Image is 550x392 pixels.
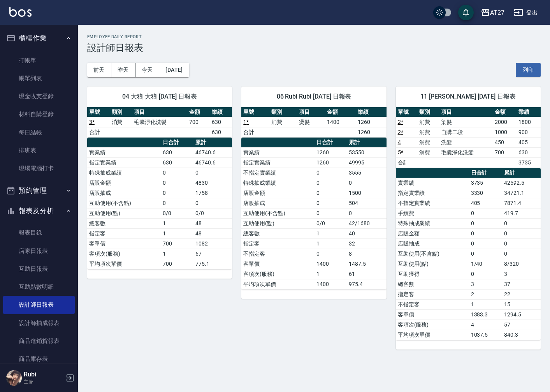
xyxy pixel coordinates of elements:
[193,259,232,269] td: 775.1
[97,93,223,101] span: 04 大狼 大狼 [DATE] 日報表
[502,228,541,238] td: 0
[493,107,517,117] th: 金額
[469,309,503,320] td: 1383.3
[87,208,161,218] td: 互助使用(點)
[502,279,541,289] td: 37
[161,157,193,168] td: 630
[3,28,75,48] button: 櫃檯作業
[110,117,132,127] td: 消費
[3,296,75,314] a: 設計師日報表
[493,127,517,137] td: 1000
[439,137,493,147] td: 洗髮
[502,198,541,208] td: 7871.4
[241,147,315,157] td: 實業績
[241,238,315,249] td: 指定客
[469,198,503,208] td: 405
[469,299,503,309] td: 1
[511,5,541,20] button: 登出
[315,178,347,188] td: 0
[161,198,193,208] td: 0
[111,63,135,77] button: 昨天
[347,269,387,279] td: 61
[24,378,63,385] p: 主管
[347,168,387,178] td: 3555
[193,138,232,148] th: 累計
[469,269,503,279] td: 0
[502,208,541,218] td: 419.7
[193,238,232,249] td: 1082
[396,309,469,320] td: 客單價
[469,168,503,178] th: 日合計
[87,147,161,157] td: 實業績
[161,228,193,238] td: 1
[3,105,75,123] a: 材料自購登錄
[469,228,503,238] td: 0
[347,198,387,208] td: 504
[347,178,387,188] td: 0
[187,117,210,127] td: 700
[87,178,161,188] td: 店販金額
[24,371,63,378] h5: Rubi
[347,188,387,198] td: 1500
[251,93,377,101] span: 06 Rubi Rubi [DATE] 日報表
[161,208,193,218] td: 0/0
[398,139,401,145] a: 4
[502,188,541,198] td: 34721.1
[469,330,503,340] td: 1037.5
[439,107,493,117] th: 項目
[241,107,386,138] table: a dense table
[315,208,347,218] td: 0
[241,107,269,117] th: 單號
[193,147,232,157] td: 46740.6
[161,259,193,269] td: 700
[87,63,111,77] button: 前天
[396,188,469,198] td: 指定實業績
[87,157,161,168] td: 指定實業績
[417,127,439,137] td: 消費
[396,330,469,340] td: 平均項次單價
[210,107,232,117] th: 業績
[193,218,232,228] td: 48
[315,249,347,259] td: 0
[241,228,315,238] td: 總客數
[315,218,347,228] td: 0/0
[469,238,503,249] td: 0
[3,278,75,296] a: 互助點數明細
[241,249,315,259] td: 不指定客
[396,107,418,117] th: 單號
[315,147,347,157] td: 1260
[87,188,161,198] td: 店販抽成
[87,127,110,137] td: 合計
[193,198,232,208] td: 0
[517,117,541,127] td: 1800
[396,198,469,208] td: 不指定實業績
[469,188,503,198] td: 3330
[469,259,503,269] td: 1/40
[396,107,541,168] table: a dense table
[469,218,503,228] td: 0
[396,249,469,259] td: 互助使用(不含點)
[516,63,541,77] button: 列印
[3,201,75,221] button: 報表及分析
[297,117,325,127] td: 燙髮
[493,147,517,157] td: 700
[161,238,193,249] td: 700
[469,289,503,299] td: 2
[3,314,75,332] a: 設計師抽成報表
[315,228,347,238] td: 1
[493,117,517,127] td: 2000
[159,63,189,77] button: [DATE]
[87,107,110,117] th: 單號
[315,269,347,279] td: 1
[502,309,541,320] td: 1294.5
[3,180,75,201] button: 預約管理
[3,87,75,105] a: 現金收支登錄
[315,157,347,168] td: 1260
[193,228,232,238] td: 48
[161,147,193,157] td: 630
[347,157,387,168] td: 49995
[458,5,474,20] button: save
[517,137,541,147] td: 405
[502,218,541,228] td: 0
[517,107,541,117] th: 業績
